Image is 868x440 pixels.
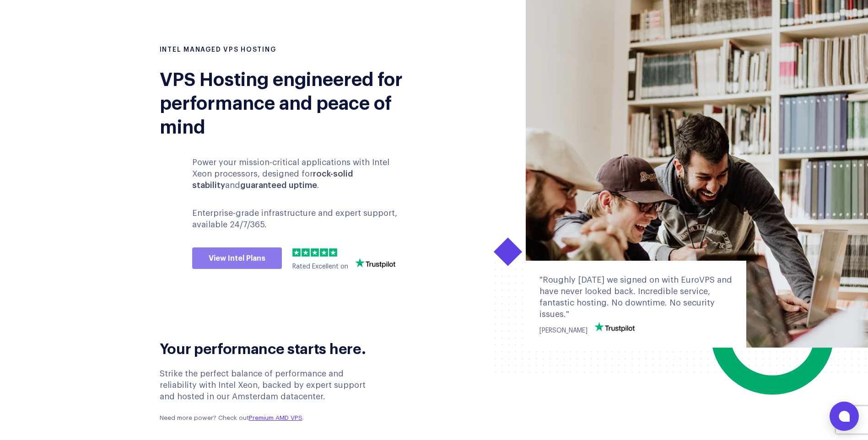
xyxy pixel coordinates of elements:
[160,46,427,55] h1: INTEL MANAGED VPS HOSTING
[329,248,337,257] img: 5
[160,368,381,423] div: Strike the perfect balance of performance and reliability with Intel Xeon, backed by expert suppo...
[292,248,301,257] img: 1
[539,274,733,321] div: "Roughly [DATE] we signed on with EuroVPS and have never looked back. Incredible service, fantast...
[302,248,310,257] img: 2
[249,415,302,421] a: Premium AMD VPS
[292,263,348,270] span: Rated Excellent on
[192,170,353,189] b: rock-solid stability
[192,208,409,231] p: Enterprise-grade infrastructure and expert support, available 24/7/365.
[160,414,381,423] p: Need more power? Check out .
[160,66,427,137] div: VPS Hosting engineered for performance and peace of mind
[830,402,859,431] button: Open chat window
[160,338,381,357] h2: Your performance starts here.
[311,248,319,257] img: 3
[192,247,282,269] a: View Intel Plans
[192,157,409,192] p: Power your mission-critical applications with Intel Xeon processors, designed for and .
[539,327,588,334] span: [PERSON_NAME]
[320,248,328,257] img: 4
[240,181,317,189] b: guaranteed uptime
